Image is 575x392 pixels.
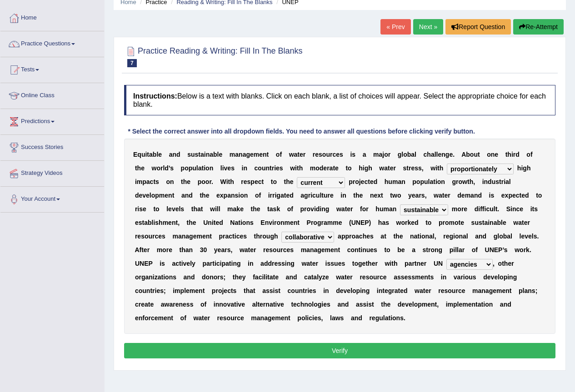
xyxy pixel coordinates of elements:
[137,151,141,158] b: q
[295,164,297,172] b: i
[142,178,146,185] b: p
[398,151,402,158] b: g
[300,151,303,158] b: e
[509,178,511,185] b: l
[350,151,352,158] b: i
[326,151,330,158] b: u
[495,151,498,158] b: e
[492,178,496,185] b: u
[388,164,390,172] b: t
[206,192,210,199] b: e
[191,151,195,158] b: u
[299,164,303,172] b: h
[435,178,437,185] b: i
[505,178,509,185] b: a
[315,164,320,172] b: o
[227,164,231,172] b: e
[297,151,300,158] b: t
[507,151,511,158] b: h
[210,151,213,158] b: a
[280,151,282,158] b: f
[323,164,327,172] b: e
[284,192,286,199] b: t
[361,178,365,185] b: e
[349,178,353,185] b: p
[424,151,427,158] b: c
[255,164,258,172] b: c
[169,164,170,172] b: ’
[515,151,520,158] b: d
[224,192,228,199] b: p
[198,164,202,172] b: a
[409,164,411,172] b: r
[441,151,445,158] b: n
[467,178,470,185] b: t
[456,178,458,185] b: r
[403,164,407,172] b: s
[189,164,193,172] b: p
[290,164,295,172] b: w
[0,57,104,80] a: Tests
[189,192,193,199] b: d
[394,164,396,172] b: r
[242,164,244,172] b: i
[370,178,374,185] b: e
[139,192,142,199] b: e
[424,178,428,185] b: u
[276,151,280,158] b: o
[145,151,147,158] b: i
[435,164,437,172] b: i
[244,192,248,199] b: n
[185,164,189,172] b: o
[517,164,521,172] b: h
[392,178,398,185] b: m
[353,178,355,185] b: r
[200,192,202,199] b: t
[300,192,304,199] b: a
[345,164,348,172] b: t
[270,164,272,172] b: t
[0,31,104,54] a: Practice Questions
[151,164,156,172] b: w
[219,151,222,158] b: e
[461,151,466,158] b: A
[124,45,303,67] h2: Practice Reading & Writing: Fill In The Blanks
[488,178,492,185] b: d
[166,178,170,185] b: o
[165,164,169,172] b: d
[238,192,240,199] b: i
[185,192,189,199] b: n
[390,164,394,172] b: e
[192,164,196,172] b: u
[243,164,247,172] b: n
[359,178,361,185] b: j
[368,164,372,172] b: h
[310,192,312,199] b: i
[222,164,224,172] b: i
[384,164,388,172] b: a
[150,192,151,199] b: l
[187,151,191,158] b: s
[170,178,174,185] b: n
[401,151,403,158] b: l
[513,151,515,158] b: r
[433,178,435,185] b: t
[158,151,162,158] b: e
[163,164,165,172] b: l
[259,151,263,158] b: e
[258,178,262,185] b: c
[217,151,219,158] b: l
[308,192,310,199] b: r
[202,164,204,172] b: t
[165,192,168,199] b: e
[440,164,444,172] b: h
[379,164,384,172] b: w
[231,164,235,172] b: s
[388,151,390,158] b: r
[137,178,142,185] b: m
[365,164,369,172] b: g
[385,178,389,185] b: h
[135,164,137,172] b: t
[0,83,104,106] a: Online Class
[505,151,508,158] b: t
